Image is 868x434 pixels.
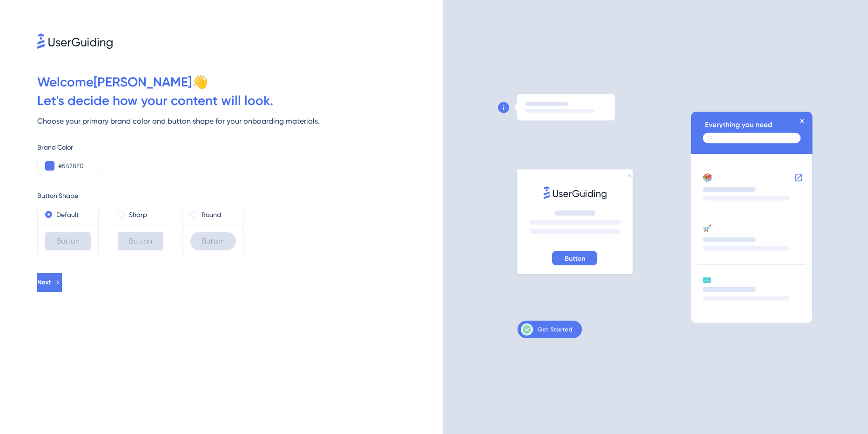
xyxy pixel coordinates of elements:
div: Welcome [PERSON_NAME] 👋 [37,73,443,92]
div: Button Shape [37,190,443,201]
div: Button [190,232,236,250]
div: Button [45,232,91,250]
div: Brand Color [37,142,443,153]
button: Next [37,273,62,292]
div: Let ' s decide how your content will look. [37,92,443,110]
label: Sharp [129,209,147,220]
label: Default [56,209,79,220]
span: Next [37,277,51,288]
div: Choose your primary brand color and button shape for your onboarding materials. [37,116,443,127]
label: Round [202,209,221,220]
div: Button [118,232,163,250]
